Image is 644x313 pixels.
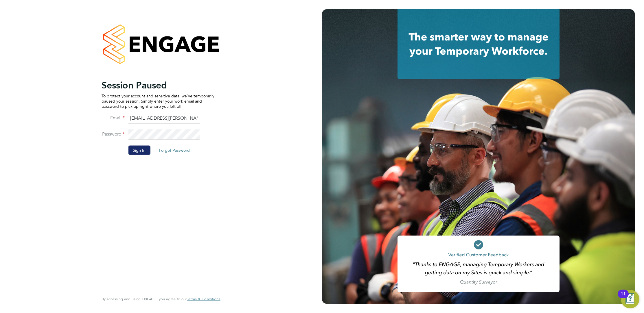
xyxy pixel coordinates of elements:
h2: Session Paused [102,79,214,91]
label: Email [102,115,125,121]
button: Sign In [128,145,150,155]
div: 11 [621,294,626,301]
input: Enter your work email... [128,113,200,124]
label: Password [102,131,125,137]
button: Forgot Password [154,145,194,155]
span: By accessing and using ENGAGE you agree to our [102,297,220,301]
p: To protect your account and sensitive data, we've temporarily paused your session. Simply enter y... [102,93,214,109]
button: Open Resource Center, 11 new notifications [621,290,639,308]
a: Terms & Conditions [187,297,220,301]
